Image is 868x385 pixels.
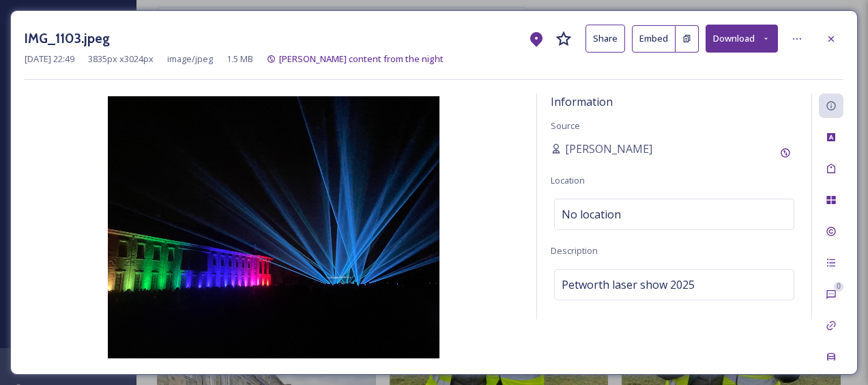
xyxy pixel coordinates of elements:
span: [PERSON_NAME] [565,141,652,157]
span: [DATE] 22:49 [25,53,74,66]
img: IMG_1103.jpeg [25,96,523,358]
span: [PERSON_NAME] content from the night [279,53,444,65]
span: 1.5 MB [227,53,253,66]
span: Information [551,94,613,109]
span: image/jpeg [167,53,213,66]
button: Embed [632,25,676,53]
button: Download [706,25,778,53]
span: 3835 px x 3024 px [88,53,154,66]
span: Source [551,119,580,132]
span: Petworth laser show 2025 [562,276,695,293]
span: Location [551,174,585,186]
button: Share [585,25,625,53]
span: Description [551,244,598,257]
div: 0 [834,282,843,291]
h3: IMG_1103.jpeg [25,29,110,48]
span: No location [562,206,621,223]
